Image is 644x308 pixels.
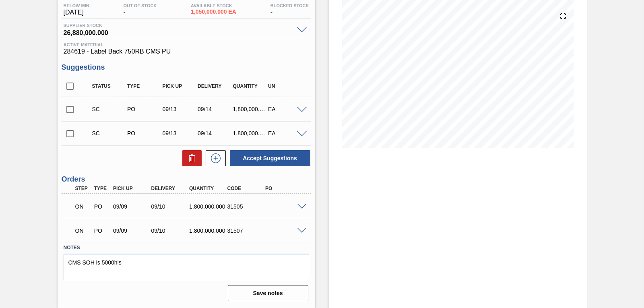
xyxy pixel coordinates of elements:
div: Negotiating Order [73,222,93,240]
span: 1,050,000.000 EA [191,9,236,15]
p: ON [75,227,91,234]
h3: Orders [62,175,311,184]
div: 1,800,000.000 [231,106,270,112]
div: 09/10/2025 [149,203,191,210]
div: Quantity [231,83,270,89]
div: 09/09/2025 [111,203,153,210]
div: 09/13/2025 [161,106,199,112]
span: Available Stock [191,3,236,8]
span: Below Min [64,3,89,8]
span: Active Material [64,42,309,47]
div: 09/14/2025 [196,106,234,112]
div: Purchase order [125,130,164,136]
div: Quantity [187,186,229,191]
button: Accept Suggestions [230,150,310,166]
div: 31507 [225,227,267,234]
div: Status [90,83,129,89]
div: Step [73,186,93,191]
div: 09/13/2025 [161,130,199,136]
div: 09/14/2025 [196,130,234,136]
div: PO [263,186,305,191]
textarea: CMS SOH is 5000hls [64,254,309,280]
div: 31505 [225,203,267,210]
div: EA [266,130,305,136]
div: 09/09/2025 [111,227,153,234]
div: Type [92,186,111,191]
div: Pick up [111,186,153,191]
div: Code [225,186,267,191]
div: UN [266,83,305,89]
span: Out Of Stock [123,3,157,8]
label: Notes [64,242,309,254]
div: Suggestion Created [90,106,129,112]
div: Pick up [161,83,199,89]
div: EA [266,106,305,112]
div: Suggestion Created [90,130,129,136]
div: New suggestion [202,150,226,166]
div: Type [125,83,164,89]
button: Save notes [228,285,308,301]
h3: Suggestions [62,63,311,72]
div: - [268,3,311,16]
div: Purchase order [125,106,164,112]
div: Negotiating Order [73,198,93,215]
div: 1,800,000.000 [187,203,229,210]
div: 1,800,000.000 [187,227,229,234]
span: [DATE] [64,9,89,16]
div: Delete Suggestions [178,150,202,166]
span: Supplier Stock [64,23,293,28]
span: 284619 - Label Back 750RB CMS PU [64,48,309,55]
div: Delivery [196,83,234,89]
div: Purchase order [92,227,111,234]
div: Purchase order [92,203,111,210]
div: Accept Suggestions [226,149,311,167]
div: - [121,3,159,16]
div: 1,800,000.000 [231,130,270,136]
div: 09/10/2025 [149,227,191,234]
span: Blocked Stock [270,3,309,8]
p: ON [75,203,91,210]
span: 26,880,000.000 [64,28,293,36]
div: Delivery [149,186,191,191]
